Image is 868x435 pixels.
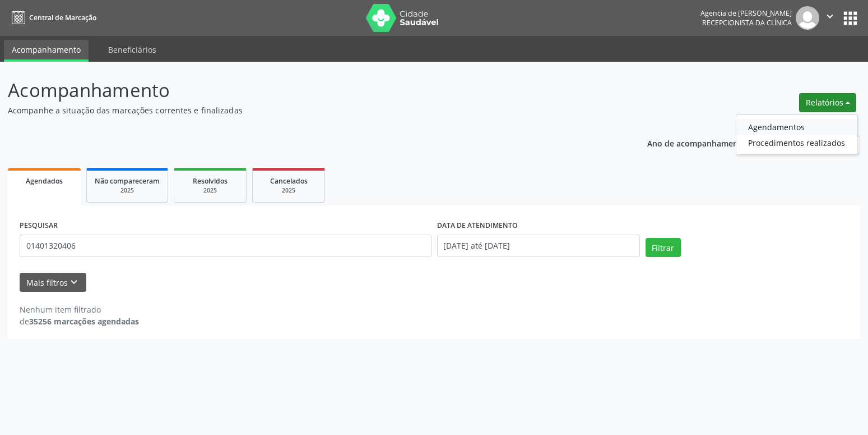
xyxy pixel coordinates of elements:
[20,217,58,235] label: PESQUISAR
[8,104,605,116] p: Acompanhe a situação das marcações correntes e finalizadas
[736,135,857,150] a: Procedimentos realizados
[8,76,605,104] p: Acompanhamento
[647,136,746,150] p: Ano de acompanhamento
[68,276,80,289] i: keyboard_arrow_down
[20,315,139,327] div: de
[100,40,164,59] a: Beneficiários
[736,115,857,155] ul: Relatórios
[841,8,860,28] button: apps
[26,176,63,186] span: Agendados
[20,235,431,257] input: Nome, código do beneficiário ou CPF
[437,235,640,257] input: Selecione um intervalo
[95,186,160,195] div: 2025
[29,316,139,327] strong: 35256 marcações agendadas
[646,238,681,257] button: Filtrar
[95,176,160,186] span: Não compareceram
[819,6,841,30] button: 
[796,6,819,30] img: img
[20,304,139,315] div: Nenhum item filtrado
[29,13,96,22] span: Central de Marcação
[437,217,518,235] label: DATA DE ATENDIMENTO
[4,40,89,62] a: Acompanhamento
[8,8,96,27] a: Central de Marcação
[270,176,308,186] span: Cancelados
[700,8,792,18] div: Agencia de [PERSON_NAME]
[261,186,317,195] div: 2025
[193,176,228,186] span: Resolvidos
[824,10,836,22] i: 
[736,119,857,135] a: Agendamentos
[702,18,792,28] span: Recepcionista da clínica
[20,273,86,292] button: Mais filtroskeyboard_arrow_down
[799,93,856,112] button: Relatórios
[182,186,238,195] div: 2025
